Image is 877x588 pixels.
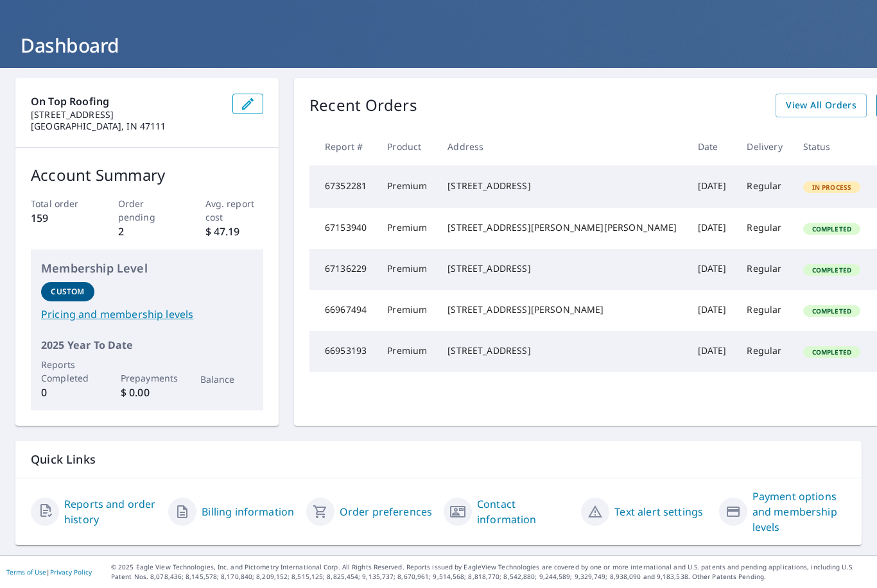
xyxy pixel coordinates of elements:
[309,208,377,249] td: 67153940
[447,262,677,275] div: [STREET_ADDRESS]
[205,224,264,239] p: $ 47.19
[309,128,377,165] th: Report #
[688,165,737,208] td: [DATE]
[118,197,177,224] p: Order pending
[50,567,92,576] a: Privacy Policy
[752,489,846,535] a: Payment options and membership levels
[15,32,862,58] h1: Dashboard
[736,128,792,165] th: Delivery
[688,249,737,290] td: [DATE]
[121,385,174,400] p: $ 0.00
[309,94,417,117] p: Recent Orders
[447,180,677,192] div: [STREET_ADDRESS]
[6,567,46,576] a: Terms of Use
[200,373,254,386] p: Balance
[205,197,264,224] p: Avg. report cost
[340,504,433,519] a: Order preferences
[736,249,792,290] td: Regular
[736,165,792,208] td: Regular
[804,224,859,233] span: Completed
[377,331,437,372] td: Premium
[688,128,737,165] th: Date
[31,109,222,121] p: [STREET_ADDRESS]
[736,290,792,331] td: Regular
[377,128,437,165] th: Product
[6,568,92,576] p: |
[688,290,737,331] td: [DATE]
[447,303,677,316] div: [STREET_ADDRESS][PERSON_NAME]
[786,97,856,113] span: View All Orders
[804,183,860,192] span: In Process
[31,451,846,467] p: Quick Links
[202,504,294,519] a: Billing information
[309,331,377,372] td: 66953193
[121,371,174,385] p: Prepayments
[31,210,89,226] p: 159
[41,307,253,322] a: Pricing and membership levels
[377,249,437,290] td: Premium
[437,128,687,165] th: Address
[688,208,737,249] td: [DATE]
[447,221,677,234] div: [STREET_ADDRESS][PERSON_NAME][PERSON_NAME]
[776,94,867,117] a: View All Orders
[793,128,871,165] th: Status
[118,224,177,239] p: 2
[377,165,437,208] td: Premium
[309,290,377,331] td: 66967494
[477,496,571,527] a: Contact information
[736,208,792,249] td: Regular
[688,331,737,372] td: [DATE]
[377,290,437,331] td: Premium
[64,496,158,527] a: Reports and order history
[309,165,377,208] td: 67352281
[31,94,222,109] p: On Top Roofing
[111,562,871,582] p: © 2025 Eagle View Technologies, Inc. and Pictometry International Corp. All Rights Reserved. Repo...
[41,260,253,277] p: Membership Level
[41,337,253,353] p: 2025 Year To Date
[41,358,94,385] p: Reports Completed
[377,208,437,249] td: Premium
[804,348,859,357] span: Completed
[31,164,263,187] p: Account Summary
[614,504,703,519] a: Text alert settings
[41,385,94,400] p: 0
[447,344,677,357] div: [STREET_ADDRESS]
[309,249,377,290] td: 67136229
[51,286,84,298] p: Custom
[736,331,792,372] td: Regular
[804,307,859,315] span: Completed
[804,265,859,274] span: Completed
[31,197,89,210] p: Total order
[31,121,222,132] p: [GEOGRAPHIC_DATA], IN 47111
